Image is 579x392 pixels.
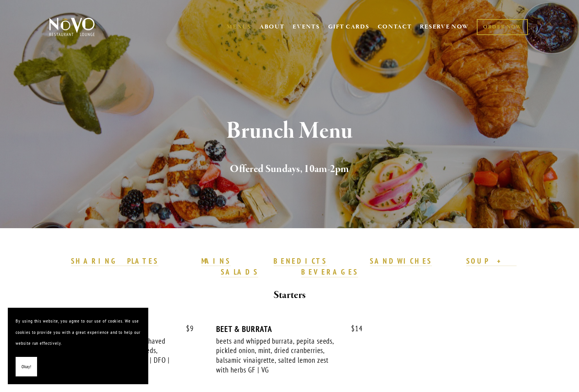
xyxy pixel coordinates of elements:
[378,20,412,34] a: CONTACT
[301,267,358,277] a: BEVERAGES
[201,256,231,266] a: MAINS
[477,19,528,35] a: ORDER NOW
[16,357,37,377] button: Okay!
[221,256,516,277] a: SOUP + SALADS
[62,119,517,144] h1: Brunch Menu
[293,23,320,31] a: EVENTS
[351,324,355,333] span: $
[216,324,362,334] div: BEET & BURRATA
[71,256,158,266] a: SHARING PLATES
[186,324,190,333] span: $
[274,256,327,266] a: BENEDICTS
[71,256,158,266] strong: SHARING PLATES
[21,361,31,372] span: Okay!
[216,336,340,375] div: beets and whipped burrata, pepita seeds, pickled onion, mint, dried cranberries, balsamic vinaigr...
[274,256,327,266] strong: BENEDICTS
[8,308,148,384] section: Cookie banner
[48,17,96,37] img: Novo Restaurant &amp; Lounge
[328,20,369,34] a: GIFT CARDS
[62,161,517,177] h2: Offered Sundays, 10am-2pm
[420,20,469,34] a: RESERVE NOW
[16,316,140,349] p: By using this website, you agree to our use of cookies. We use cookies to provide you with a grea...
[274,288,305,302] strong: Starters
[178,324,194,333] span: 9
[343,324,363,333] span: 14
[301,267,358,277] strong: BEVERAGES
[370,256,432,266] a: SANDWICHES
[201,256,231,266] strong: MAINS
[370,256,432,266] strong: SANDWICHES
[227,23,251,31] a: MENUS
[259,23,285,31] a: ABOUT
